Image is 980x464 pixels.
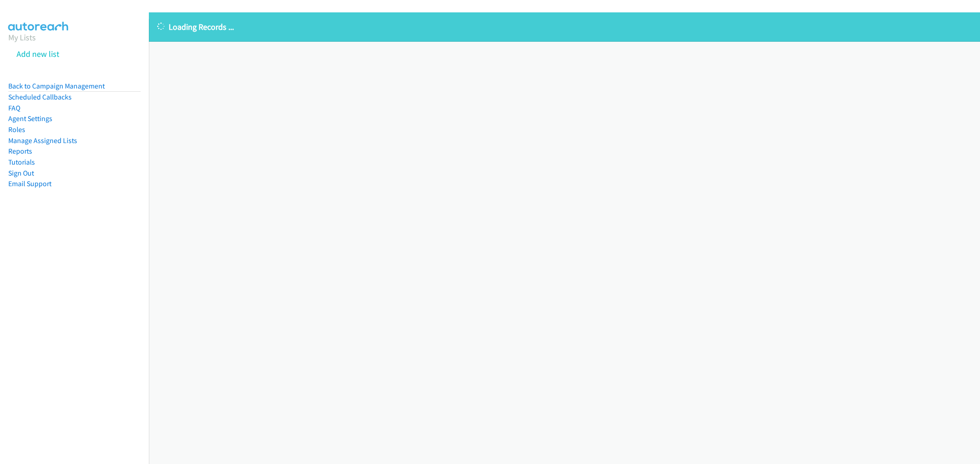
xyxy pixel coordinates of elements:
a: Email Support [8,179,51,188]
a: FAQ [8,104,20,112]
a: Agent Settings [8,114,52,123]
a: Reports [8,147,32,155]
p: Loading Records ... [157,21,972,33]
a: Roles [8,125,25,134]
a: Manage Assigned Lists [8,136,77,145]
a: My Lists [8,32,36,43]
a: Tutorials [8,158,35,166]
a: Back to Campaign Management [8,82,105,90]
a: Add new list [17,49,59,59]
a: Scheduled Callbacks [8,93,72,101]
a: Sign Out [8,169,34,177]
